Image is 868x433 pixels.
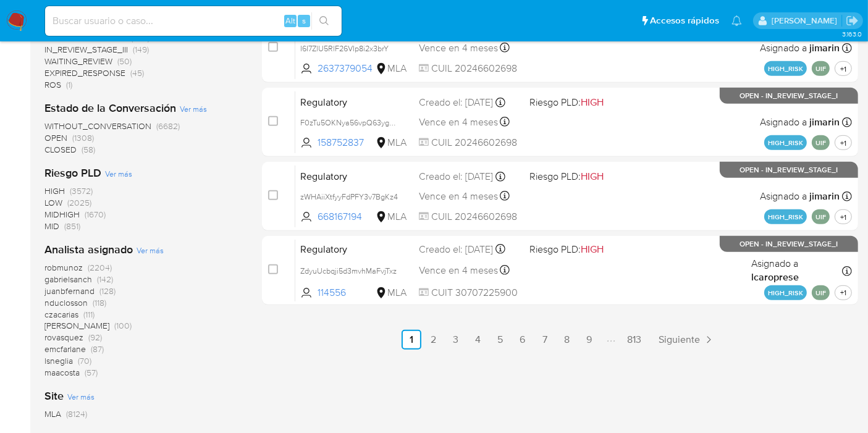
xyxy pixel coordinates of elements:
input: Buscar usuario o caso... [45,13,342,29]
span: Alt [285,15,295,27]
a: Salir [846,14,859,27]
span: Accesos rápidos [650,14,719,27]
p: micaelaestefania.gonzalez@mercadolibre.com [772,15,841,27]
span: s [302,15,306,27]
span: 3.163.0 [842,29,862,39]
button: search-icon [311,12,337,30]
a: Notificaciones [731,15,742,26]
